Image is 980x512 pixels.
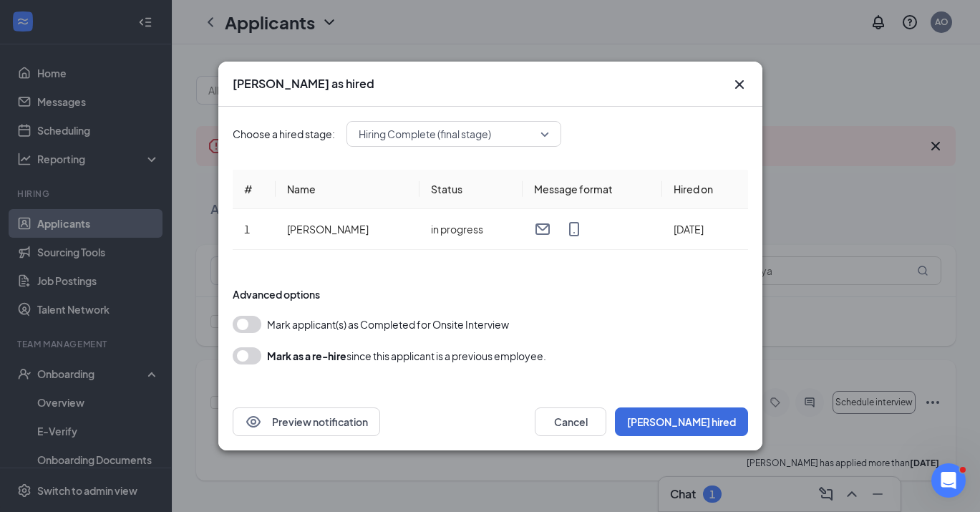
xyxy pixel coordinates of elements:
[233,407,380,436] button: EyePreview notification
[615,407,748,436] button: [PERSON_NAME] hired
[419,170,523,209] th: Status
[662,170,748,209] th: Hired on
[523,170,662,209] th: Message format
[267,347,546,364] div: since this applicant is a previous employee.
[931,463,966,498] iframe: Intercom live chat
[233,170,276,209] th: #
[267,349,346,362] b: Mark as a re-hire
[662,209,748,250] td: [DATE]
[276,209,419,250] td: [PERSON_NAME]
[731,76,748,93] svg: Cross
[233,76,374,92] h3: [PERSON_NAME] as hired
[233,126,335,142] span: Choose a hired stage:
[419,209,523,250] td: in progress
[245,413,262,430] svg: Eye
[731,76,748,93] button: Close
[233,287,748,301] div: Advanced options
[276,170,419,209] th: Name
[534,221,551,238] svg: Email
[359,123,491,145] span: Hiring Complete (final stage)
[267,316,509,333] span: Mark applicant(s) as Completed for Onsite Interview
[535,407,606,436] button: Cancel
[244,223,250,236] span: 1
[566,221,583,238] svg: MobileSms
